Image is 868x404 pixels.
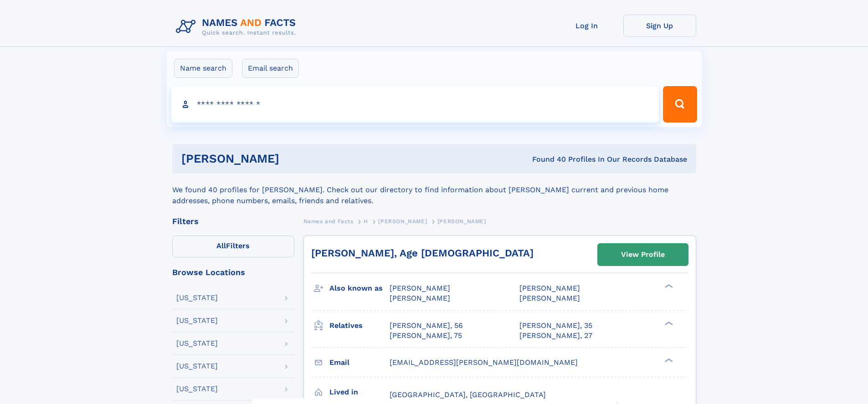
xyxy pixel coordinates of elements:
[519,321,592,331] a: [PERSON_NAME], 35
[598,244,688,266] a: View Profile
[329,281,390,296] h3: Also known as
[172,217,294,225] div: Filters
[176,340,218,347] div: [US_STATE]
[174,59,232,78] label: Name search
[390,358,578,367] span: [EMAIL_ADDRESS][PERSON_NAME][DOMAIN_NAME]
[390,321,463,331] a: [PERSON_NAME], 56
[172,235,294,257] label: Filters
[519,284,580,292] span: [PERSON_NAME]
[242,59,299,78] label: Email search
[390,284,450,292] span: [PERSON_NAME]
[623,15,696,37] a: Sign Up
[390,294,450,302] span: [PERSON_NAME]
[216,241,226,250] span: All
[176,363,218,370] div: [US_STATE]
[364,218,368,225] span: H
[176,385,218,393] div: [US_STATE]
[390,390,546,399] span: [GEOGRAPHIC_DATA], [GEOGRAPHIC_DATA]
[663,357,673,363] div: ❯
[364,215,368,227] a: H
[390,331,462,341] a: [PERSON_NAME], 75
[172,174,696,206] div: We found 40 profiles for [PERSON_NAME]. Check out our directory to find information about [PERSON...
[172,268,294,276] div: Browse Locations
[171,86,659,123] input: search input
[181,153,406,164] h1: [PERSON_NAME]
[172,15,303,39] img: Logo Names and Facts
[663,320,673,326] div: ❯
[663,86,697,123] button: Search Button
[663,283,673,289] div: ❯
[311,247,534,259] a: [PERSON_NAME], Age [DEMOGRAPHIC_DATA]
[519,294,580,302] span: [PERSON_NAME]
[437,218,486,225] span: [PERSON_NAME]
[406,154,687,164] div: Found 40 Profiles In Our Records Database
[329,384,390,400] h3: Lived in
[176,317,218,324] div: [US_STATE]
[550,15,623,37] a: Log In
[621,244,665,265] div: View Profile
[303,215,354,227] a: Names and Facts
[519,331,592,341] a: [PERSON_NAME], 27
[329,318,390,333] h3: Relatives
[378,218,427,225] span: [PERSON_NAME]
[176,294,218,302] div: [US_STATE]
[329,355,390,370] h3: Email
[378,215,427,227] a: [PERSON_NAME]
